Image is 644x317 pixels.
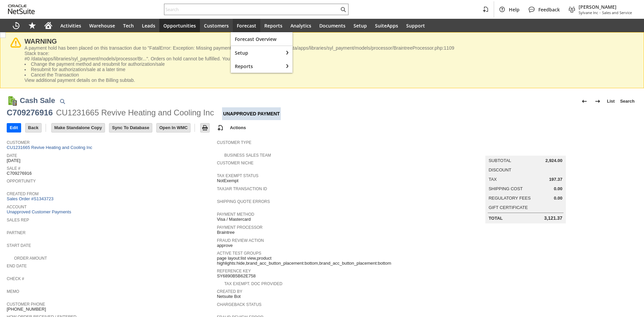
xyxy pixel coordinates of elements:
span: Warehouse [89,22,115,29]
a: Setup [350,19,371,32]
li: Cancel the Transaction View additional payment details on the Billing subtab. [24,72,634,83]
img: Print [201,124,209,132]
a: Regulatory Fees [489,196,531,201]
a: Fraud Review Action [217,238,264,243]
div: CU1231665 Revive Heating and Cooling Inc [56,107,214,118]
a: Opportunities [159,19,200,32]
span: [PERSON_NAME] [579,4,632,10]
a: Tax [489,177,497,182]
a: Customer Phone [7,302,45,307]
a: Active Test Groups [217,251,261,256]
span: Sylvane Inc [579,10,598,15]
span: Customers [204,22,229,29]
a: Date [7,153,17,158]
input: Make Standalone Copy [52,123,105,132]
svg: Search [339,5,347,13]
a: Sales Rep [7,218,29,222]
div: Setup [231,46,283,59]
span: Sales and Service [602,10,632,15]
h1: Cash Sale [20,95,55,106]
a: Business Sales Team [224,153,271,158]
span: SuiteApps [375,22,398,29]
a: Tax Exempt Status [217,173,259,178]
input: Print [201,123,209,132]
span: Reports [235,63,279,69]
span: 0.00 [554,196,562,201]
span: Feedback [538,6,560,13]
img: Quick Find [58,97,66,105]
span: Forecast Overview [235,36,288,42]
a: Customer Niche [217,161,254,165]
input: Search [164,5,339,13]
a: TaxJar Transaction ID [217,187,267,191]
a: Warehouse [85,19,119,32]
img: Next [594,97,602,105]
a: End Date [7,264,27,268]
a: Leads [138,19,159,32]
span: Tech [123,22,134,29]
span: Leads [142,22,155,29]
span: [DATE] [7,158,20,163]
a: CU1231665 Revive Heating and Cooling Inc [7,145,94,150]
input: Open In WMC [157,123,191,132]
a: Support [402,19,429,32]
a: Payment Processor [217,225,263,230]
span: NotExempt [217,178,238,183]
div: WARNING [24,38,634,45]
span: Analytics [290,22,311,29]
a: Partner [7,230,25,235]
a: Customer Type [217,140,252,145]
a: Subtotal [489,158,511,163]
div: Shortcuts [24,19,40,32]
a: Tax Exempt. Doc Provided [224,281,282,286]
a: Home [40,19,56,32]
a: Start Date [7,243,31,248]
a: Activities [56,19,85,32]
a: Account [7,205,26,209]
a: Sales Order #S1343723 [7,196,55,201]
span: SY6890B5B62E758 [217,273,256,279]
div: C709276916 [7,107,53,118]
span: approve [217,243,233,248]
span: Setup [354,22,367,29]
svg: logo [8,5,35,14]
a: Recent Records [8,19,24,32]
a: Actions [227,125,249,130]
span: Braintree [217,230,235,235]
div: A payment hold has been placed on this transaction due to "FatalError: Exception: Missing payment... [24,45,634,83]
svg: Shortcuts [28,21,36,30]
a: Memo [7,289,19,294]
a: Unapproved Customer Payments [7,209,71,214]
a: Customer [7,140,30,145]
a: Reference Key [217,269,251,273]
a: Customers [200,19,233,32]
span: 0.00 [554,186,562,192]
a: Sale # [7,166,20,171]
input: Sync To Database [109,123,152,132]
a: Shipping Quote Errors [217,199,270,204]
a: Search [618,96,637,107]
a: Forecast [233,19,260,32]
a: Check # [7,276,24,281]
span: Opportunities [163,22,196,29]
a: Reports [260,19,286,32]
a: Payment Method [217,212,254,217]
img: add-record.svg [216,124,224,132]
span: Activities [60,22,81,29]
a: Total [489,216,503,221]
input: Back [25,123,41,132]
a: Order Amount [14,256,47,261]
div: Unapproved Payment [222,107,281,120]
input: Edit [7,123,21,132]
span: page layout:list view,product highlights:hide,brand_acc_button_placement:bottom,brand_acc_button_... [217,256,424,266]
a: Chargeback Status [217,302,262,307]
span: Support [406,22,425,29]
a: Gift Certificate [489,205,528,210]
svg: Home [44,21,52,30]
span: Reports [264,22,282,29]
span: - [599,10,601,15]
a: Shipping Cost [489,186,523,191]
span: Help [509,6,520,13]
span: Visa / Mastercard [217,217,251,222]
img: Previous [580,97,588,105]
